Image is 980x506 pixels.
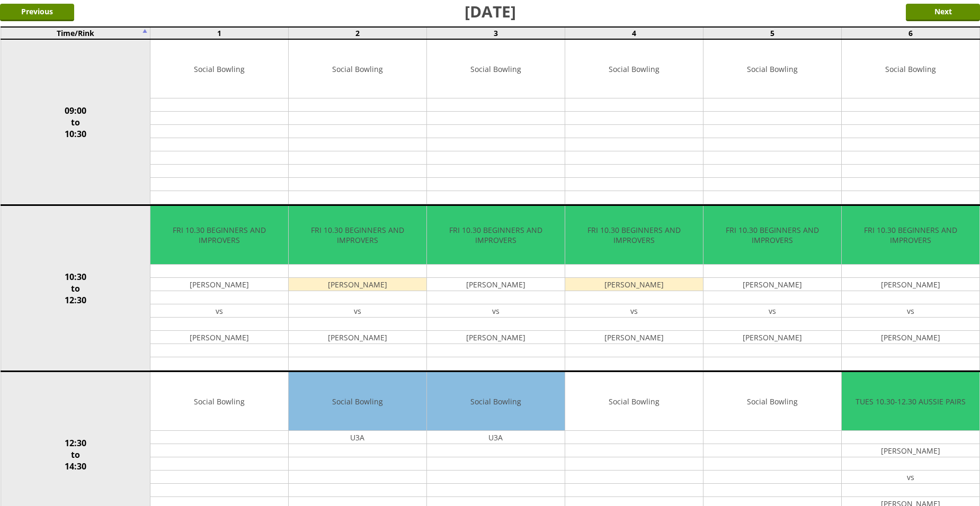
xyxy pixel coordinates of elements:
td: [PERSON_NAME] [842,444,979,457]
td: Social Bowling [565,40,703,98]
td: 2 [288,27,426,39]
td: FRI 10.30 BEGINNERS AND IMPROVERS [703,206,841,265]
td: Social Bowling [150,372,288,431]
td: [PERSON_NAME] [842,278,979,291]
td: [PERSON_NAME] [289,278,426,291]
td: Social Bowling [703,40,841,98]
td: 5 [703,27,841,39]
td: 4 [565,27,703,39]
td: Social Bowling [565,372,703,431]
td: 09:00 to 10:30 [1,39,150,205]
td: vs [842,304,979,318]
td: [PERSON_NAME] [842,331,979,344]
td: 3 [426,27,565,39]
td: vs [565,304,703,318]
td: vs [427,304,565,318]
td: Social Bowling [427,372,565,431]
td: [PERSON_NAME] [565,278,703,291]
td: [PERSON_NAME] [289,331,426,344]
td: [PERSON_NAME] [565,331,703,344]
td: 10:30 to 12:30 [1,205,150,372]
td: Social Bowling [842,40,979,98]
td: Social Bowling [289,372,426,431]
td: 1 [150,27,288,39]
td: U3A [427,431,565,444]
td: [PERSON_NAME] [150,331,288,344]
td: [PERSON_NAME] [427,331,565,344]
td: FRI 10.30 BEGINNERS AND IMPROVERS [150,206,288,265]
td: Social Bowling [289,40,426,98]
td: vs [289,304,426,318]
td: vs [703,304,841,318]
td: 6 [841,27,979,39]
td: [PERSON_NAME] [703,331,841,344]
td: TUES 10.30-12.30 AUSSIE PAIRS [842,372,979,431]
td: FRI 10.30 BEGINNERS AND IMPROVERS [289,206,426,265]
td: FRI 10.30 BEGINNERS AND IMPROVERS [427,206,565,265]
td: Time/Rink [1,27,150,39]
td: Social Bowling [703,372,841,431]
td: Social Bowling [150,40,288,98]
td: FRI 10.30 BEGINNERS AND IMPROVERS [842,206,979,265]
td: Social Bowling [427,40,565,98]
td: U3A [289,431,426,444]
td: vs [842,471,979,484]
td: [PERSON_NAME] [150,278,288,291]
input: Next [906,4,980,21]
td: vs [150,304,288,318]
td: [PERSON_NAME] [427,278,565,291]
td: [PERSON_NAME] [703,278,841,291]
td: FRI 10.30 BEGINNERS AND IMPROVERS [565,206,703,265]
